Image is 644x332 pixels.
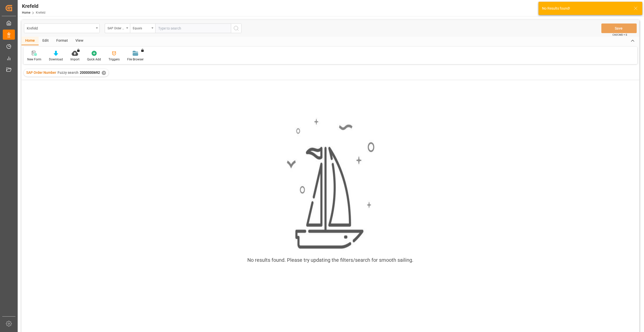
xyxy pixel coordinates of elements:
[27,25,94,31] div: Krefeld
[87,57,101,62] div: Quick Add
[21,37,39,45] div: Home
[133,25,150,31] div: Equals
[601,23,637,33] button: Save
[286,117,374,250] img: smooth_sailing.jpeg
[247,256,413,264] div: No results found. Please try updating the filters/search for smooth sailing.
[542,6,629,11] div: No Results found!
[24,23,100,33] button: open menu
[108,25,125,31] div: SAP Order Number
[22,2,45,10] div: Krefeld
[26,70,56,75] span: SAP Order Number
[39,37,52,45] div: Edit
[22,11,30,14] a: Home
[105,23,130,33] button: open menu
[109,57,120,62] div: Triggers
[52,37,72,45] div: Format
[58,70,78,75] span: Fuzzy search
[612,33,627,37] span: Ctrl/CMD + S
[231,23,241,33] button: search button
[27,57,41,62] div: New Form
[49,57,63,62] div: Download
[80,70,100,75] span: 2000000692
[102,71,106,75] div: ✕
[72,37,87,45] div: View
[130,23,155,33] button: open menu
[155,23,231,33] input: Type to search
